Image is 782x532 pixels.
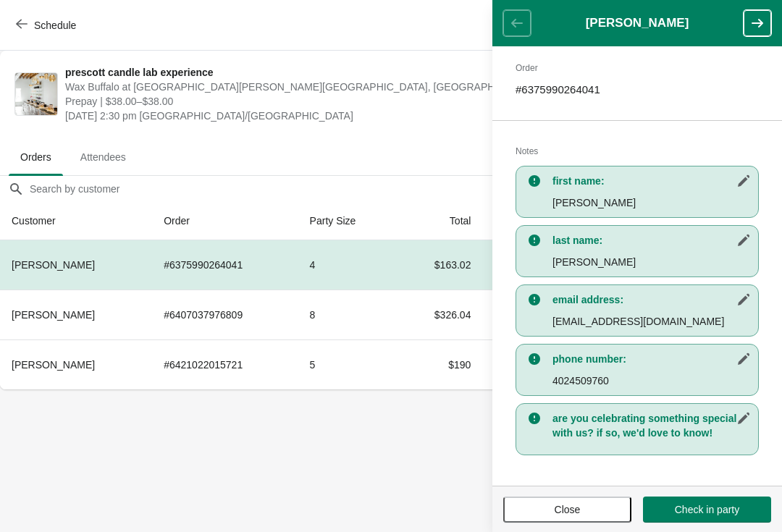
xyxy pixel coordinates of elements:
p: [EMAIL_ADDRESS][DOMAIN_NAME] [552,314,751,329]
td: 5 [298,339,398,389]
h2: Notes [516,144,759,159]
td: # 6421022015721 [152,339,298,389]
td: # 6375990264041 [152,240,298,290]
h1: [PERSON_NAME] [531,16,744,30]
button: Close [503,497,631,523]
p: # 6375990264041 [516,83,759,97]
h3: email address: [552,292,751,307]
span: Wax Buffalo at [GEOGRAPHIC_DATA][PERSON_NAME][GEOGRAPHIC_DATA], [GEOGRAPHIC_DATA], [GEOGRAPHIC_DA... [65,80,509,94]
img: prescott candle lab experience [15,73,57,115]
span: Attendees [69,144,138,170]
h3: phone number: [552,352,751,366]
td: $190 [397,339,482,389]
h2: Order [516,61,759,75]
p: 4024509760 [552,373,751,388]
th: Status [482,202,569,240]
span: [PERSON_NAME] [12,359,95,371]
h3: last name: [552,233,751,248]
h3: first name: [552,174,751,188]
td: $326.04 [397,290,482,339]
td: 4 [298,240,398,290]
p: [PERSON_NAME] [552,195,751,210]
input: Search by customer [29,176,782,202]
h3: are you celebrating something special with us? if so, we'd love to know! [552,411,751,440]
button: Schedule [7,12,88,38]
p: [PERSON_NAME] [552,255,751,269]
span: Prepay | $38.00–$38.00 [65,94,509,109]
span: [PERSON_NAME] [12,309,95,321]
span: [DATE] 2:30 pm [GEOGRAPHIC_DATA]/[GEOGRAPHIC_DATA] [65,109,509,123]
span: Schedule [34,20,76,31]
th: Total [397,202,482,240]
span: Close [555,504,581,515]
span: prescott candle lab experience [65,65,509,80]
span: Check in party [675,504,739,515]
th: Party Size [298,202,398,240]
td: $163.02 [397,240,482,290]
button: Check in party [643,497,771,523]
th: Order [152,202,298,240]
td: # 6407037976809 [152,290,298,339]
span: [PERSON_NAME] [12,259,95,271]
td: 8 [298,290,398,339]
span: Orders [9,144,63,170]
